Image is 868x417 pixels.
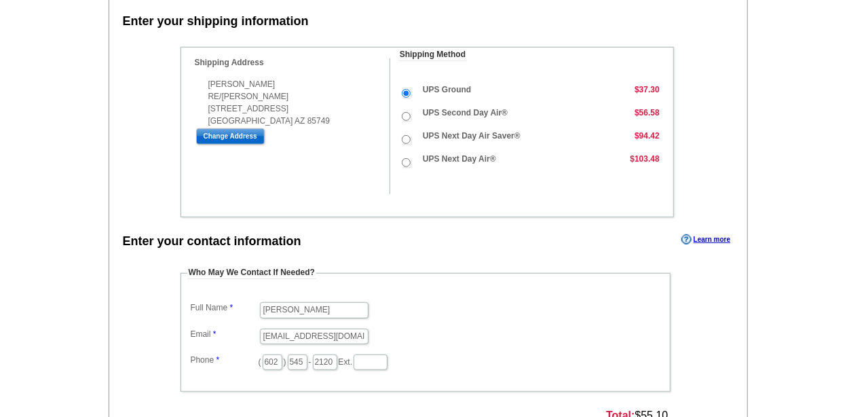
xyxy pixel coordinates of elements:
[196,128,265,145] input: Change Address
[191,329,259,340] label: Email
[123,13,309,31] div: Enter your shipping information
[635,131,660,141] strong: $94.42
[423,107,508,119] label: UPS Second Day Air®
[195,78,390,127] div: [PERSON_NAME] RE/[PERSON_NAME] [STREET_ADDRESS] [GEOGRAPHIC_DATA] AZ 85749
[681,234,730,245] a: Learn more
[630,154,659,164] strong: $103.48
[191,355,259,366] label: Phone
[423,84,471,96] label: UPS Ground
[635,108,660,117] strong: $56.58
[187,267,316,279] legend: Who May We Contact If Needed?
[635,85,660,94] strong: $37.30
[423,153,496,165] label: UPS Next Day Air®
[191,302,259,314] label: Full Name
[423,130,521,142] label: UPS Next Day Air Saver®
[123,233,301,251] div: Enter your contact information
[195,58,390,67] h4: Shipping Address
[398,49,467,61] legend: Shipping Method
[187,351,664,371] dd: ( ) - Ext.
